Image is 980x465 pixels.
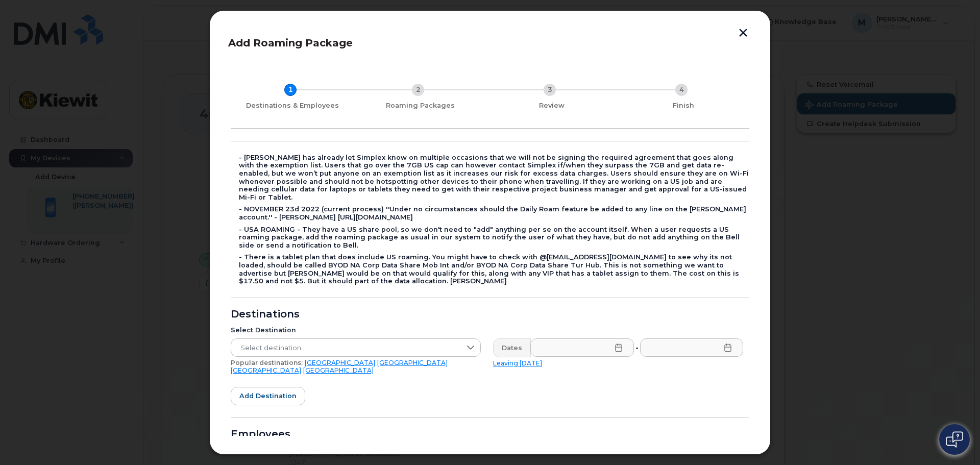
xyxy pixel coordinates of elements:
[493,359,542,367] a: Leaving [DATE]
[231,310,749,319] div: Destinations
[231,359,303,366] span: Popular destinations:
[305,359,375,366] a: [GEOGRAPHIC_DATA]
[358,102,482,110] div: Roaming Packages
[530,338,634,357] input: Please fill out this field
[622,102,745,110] div: Finish
[303,366,374,374] a: [GEOGRAPHIC_DATA]
[231,430,749,438] div: Employees
[377,359,448,366] a: [GEOGRAPHIC_DATA]
[231,339,461,357] span: Select destination
[231,387,305,405] button: Add destination
[640,338,744,357] input: Please fill out this field
[675,84,688,96] div: 4
[231,326,481,334] div: Select Destination
[544,84,556,96] div: 3
[412,84,424,96] div: 2
[633,338,641,357] div: -
[228,37,353,49] span: Add Roaming Package
[231,366,301,374] a: [GEOGRAPHIC_DATA]
[239,391,297,401] span: Add destination
[239,205,749,221] div: - NOVEMBER 23d 2022 (current process) ''Under no circumstances should the Daily Roam feature be a...
[239,154,749,202] div: - [PERSON_NAME] has already let Simplex know on multiple occasions that we will not be signing th...
[490,102,614,110] div: Review
[239,253,749,285] div: - There is a tablet plan that does include US roaming. You might have to check with @[EMAIL_ADDRE...
[946,431,963,448] img: Open chat
[239,226,749,250] div: - USA ROAMING - They have a US share pool, so we don't need to "add" anything per se on the accou...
